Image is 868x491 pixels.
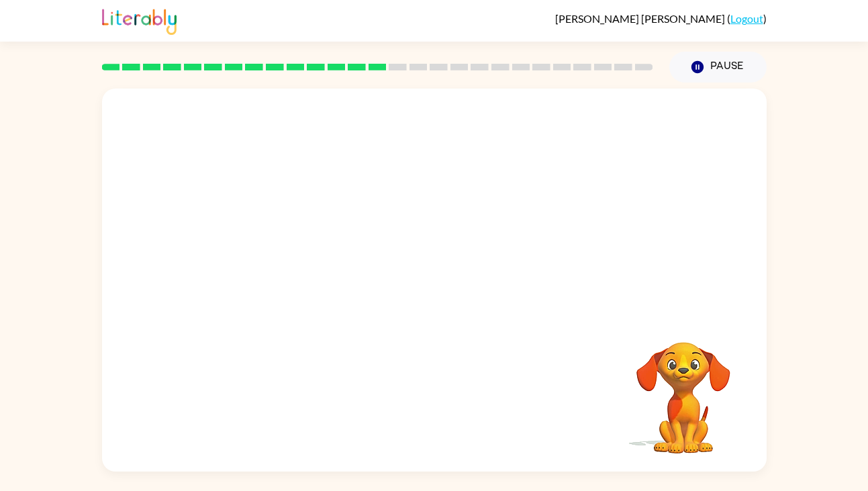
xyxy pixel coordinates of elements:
div: ( ) [555,12,767,25]
button: Pause [669,52,767,83]
img: Literably [102,5,177,35]
span: [PERSON_NAME] [PERSON_NAME] [555,12,727,25]
video: Your browser must support playing .mp4 files to use Literably. Please try using another browser. [616,321,751,455]
a: Logout [730,12,763,25]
